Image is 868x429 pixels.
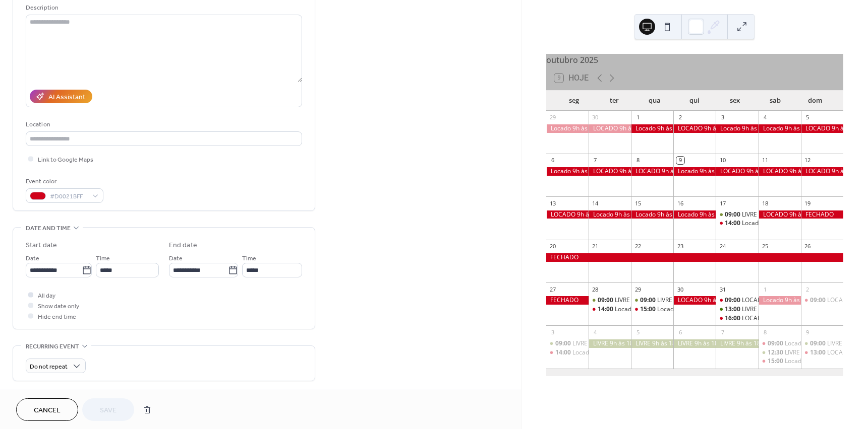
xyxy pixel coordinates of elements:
div: 2 [676,114,684,121]
div: Locado 14h às 18h [742,219,794,228]
span: 09:00 [768,339,785,348]
div: Locado 14h às 18h [546,348,589,357]
div: LOCADO 9h às 18h [759,210,801,219]
div: Locado 14h às 18h [716,219,758,228]
div: Locado 15h às 17h [785,357,837,366]
div: Locado 15h às 17h [759,357,801,366]
div: LOCADO 9h às 18h [589,167,631,176]
span: Hide end time [38,312,76,322]
span: 09:00 [598,296,615,305]
div: LIVRE 13h às 15h [716,305,758,314]
span: 15:00 [768,357,785,366]
span: 09:00 [555,339,572,348]
div: 28 [592,285,599,293]
div: qui [674,91,715,111]
div: 6 [676,328,684,336]
div: Locado 9h às 18h [631,210,673,219]
div: Locado 9h às 12h [785,339,834,348]
div: LOCADO 9h às 18h [801,124,843,133]
div: Locado 9h às 12h [759,339,801,348]
div: LOCADO 9h às 18h [801,167,843,176]
div: 9 [676,157,684,164]
button: Cancel [16,398,78,421]
div: 24 [719,243,726,250]
div: 4 [592,328,599,336]
div: 12 [804,157,812,164]
div: FECHADO [801,210,843,219]
div: 25 [762,243,769,250]
div: sab [755,91,795,111]
div: 3 [719,114,726,121]
span: 13:00 [725,305,742,314]
span: 14:00 [598,305,615,314]
div: LOCADO 9h às 18h [759,167,801,176]
div: Locado 9h às 18h [631,124,673,133]
div: qua [634,91,675,111]
div: LOCADO 9h às 11h [801,296,843,305]
div: 27 [549,285,557,293]
div: seg [554,91,595,111]
div: LIVRE 9h às 13h [716,210,758,219]
div: FECHADO [546,253,843,262]
div: LOCADO 9h às 18h [673,296,716,305]
div: 19 [804,199,812,207]
div: 2 [804,285,812,293]
div: 4 [762,114,769,121]
div: Locado 9h às 18h [546,124,589,133]
div: 30 [592,114,599,121]
div: LOCADO 9h às 18h [631,167,673,176]
div: Locado 9h às 18h [673,210,716,219]
div: LIVRE 9h às 13h [742,210,786,219]
div: LIVRE 9h às 18h [716,339,758,348]
div: LOCADO 16h às 18h [716,314,758,323]
span: Date and time [26,223,71,234]
div: End date [169,240,197,251]
div: 21 [592,243,599,250]
span: 09:00 [725,210,742,219]
div: Locado 9h às 18h [759,124,801,133]
div: Locado 9h às 18h [589,210,631,219]
span: Show date only [38,301,79,312]
div: 17 [719,199,726,207]
div: FECHADO [546,296,589,305]
div: Description [26,3,300,13]
div: LOCADO 9h às 12h [742,296,795,305]
div: Locado 14h às 18h [615,305,667,314]
div: LIVRE 13h às 15h [742,305,789,314]
div: LOCADO 9h às 18h [546,210,589,219]
div: outubro 2025 [546,54,843,66]
div: 8 [762,328,769,336]
div: LIVRE 12h30 às 14h30 [759,348,801,357]
div: 16 [676,199,684,207]
div: LIVRE 9h às 12h [801,339,843,348]
div: 29 [549,114,557,121]
div: 6 [549,157,557,164]
span: Do not repeat [30,361,68,373]
div: Location [26,119,300,130]
span: 15:00 [640,305,657,314]
div: sex [715,91,755,111]
div: 8 [634,157,642,164]
div: 13 [549,199,557,207]
div: LIVRE 9h às 13h [546,339,589,348]
span: 09:00 [725,296,742,305]
span: 09:00 [640,296,657,305]
div: 10 [719,157,726,164]
div: Locado 15h às 17h [657,305,710,314]
div: LIVRE 9h às 18h [631,339,673,348]
div: 18 [762,199,769,207]
div: 14 [592,199,599,207]
span: 14:00 [555,348,572,357]
div: Locado 9h às 18h [673,167,716,176]
div: 20 [549,243,557,250]
span: Time [96,253,110,264]
span: 16:00 [725,314,742,323]
div: AI Assistant [48,92,85,103]
div: Locado 9h às 18h [716,124,758,133]
div: Locado 15h às 17h [631,305,673,314]
span: 14:00 [725,219,742,228]
span: Cancel [34,405,61,416]
div: LIVRE 9h às 18h [589,339,631,348]
span: #D0021BFF [50,191,87,202]
div: LOCADO 9h às 12h [716,296,758,305]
